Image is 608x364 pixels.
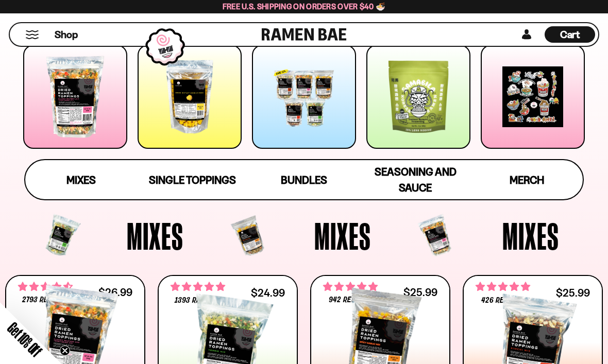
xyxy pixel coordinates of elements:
button: Mobile Menu Trigger [25,30,39,39]
span: Merch [510,174,544,186]
div: $25.99 [556,288,590,298]
span: 4.68 stars [18,280,73,293]
span: Mixes [502,217,559,255]
span: Mixes [314,217,371,255]
a: Mixes [25,160,137,199]
a: Merch [471,160,583,199]
span: 4.76 stars [171,280,225,293]
span: Seasoning and Sauce [375,165,457,194]
a: Seasoning and Sauce [360,160,471,199]
a: Single Toppings [137,160,248,199]
span: 1393 reviews [175,297,221,305]
a: Shop [55,26,78,43]
div: Cart [545,23,595,46]
span: 426 reviews [481,297,525,305]
span: Cart [560,28,580,41]
span: Mixes [66,174,96,186]
span: Free U.S. Shipping on Orders over $40 🍜 [223,2,386,11]
span: Single Toppings [149,174,236,186]
button: Close teaser [60,345,70,356]
div: $24.99 [251,288,285,298]
span: Bundles [281,174,327,186]
span: 4.75 stars [323,280,378,293]
span: Mixes [127,217,183,255]
span: Get 10% Off [5,319,45,359]
a: Bundles [248,160,360,199]
span: Shop [55,28,78,42]
span: 4.76 stars [476,280,530,293]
